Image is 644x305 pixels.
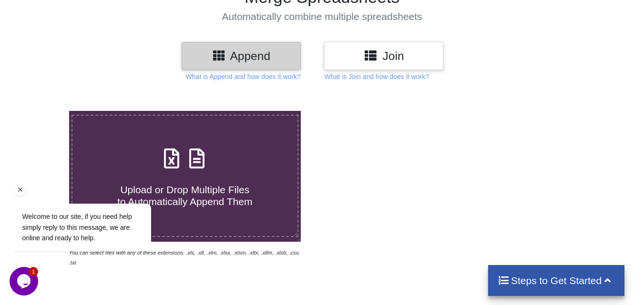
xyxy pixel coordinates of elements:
[498,275,615,286] h4: Steps to Get Started
[69,250,300,266] i: You can select files with any of these extensions: .xls, .xlt, .xlm, .xlsx, .xlsm, .xltx, .xltm, ...
[10,118,181,262] iframe: chat widget
[189,49,294,63] h3: Append
[10,267,40,295] iframe: chat widget
[324,72,429,81] p: What is Join and how does it work?
[186,72,301,81] p: What is Append and how does it work?
[117,184,252,207] span: Upload or Drop Multiple Files to Automatically Append Them
[331,49,436,63] h3: Join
